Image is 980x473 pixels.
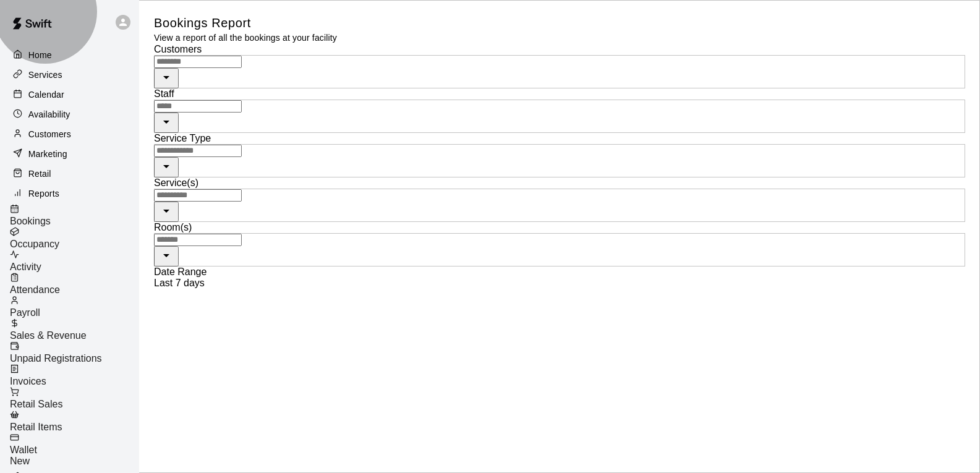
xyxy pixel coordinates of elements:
[10,184,129,203] a: Reports
[28,69,62,81] p: Services
[10,445,37,455] span: Wallet
[10,145,129,163] a: Marketing
[10,46,129,64] a: Home
[154,68,179,88] button: Open
[28,49,52,61] p: Home
[10,66,129,84] a: Services
[154,44,202,54] span: Customers
[10,387,139,410] a: Retail Sales
[10,364,139,387] a: Invoices
[10,307,40,318] span: Payroll
[10,376,46,386] span: Invoices
[10,341,139,364] a: Unpaid Registrations
[154,32,337,44] p: View a report of all the bookings at your facility
[154,177,198,188] span: Service(s)
[10,296,139,318] a: Payroll
[10,422,62,432] span: Retail Items
[10,227,139,250] a: Occupancy
[10,125,129,143] a: Customers
[28,187,59,200] p: Reports
[154,202,179,222] button: Open
[10,399,62,409] span: Retail Sales
[154,133,211,143] span: Service Type
[10,85,129,104] a: Calendar
[10,433,139,467] a: WalletNew
[10,273,139,296] a: Attendance
[28,108,70,121] p: Availability
[28,168,51,180] p: Retail
[154,222,192,232] span: Room(s)
[10,204,139,227] a: Bookings
[10,262,41,272] span: Activity
[154,157,179,177] button: Open
[10,318,139,341] a: Sales & Revenue
[10,456,30,466] span: New
[154,113,179,133] button: Open
[10,353,102,364] span: Unpaid Registrations
[10,216,51,226] span: Bookings
[10,239,59,249] span: Occupancy
[28,128,71,140] p: Customers
[28,88,64,101] p: Calendar
[10,105,129,124] a: Availability
[154,15,337,32] h5: Bookings Report
[154,88,174,99] span: Staff
[154,246,179,266] button: Open
[28,148,67,160] p: Marketing
[10,284,60,295] span: Attendance
[10,164,129,183] a: Retail
[10,330,87,341] span: Sales & Revenue
[154,278,965,289] div: Last 7 days
[10,410,139,433] a: Retail Items
[154,266,207,277] span: Date Range
[10,250,139,273] a: Activity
